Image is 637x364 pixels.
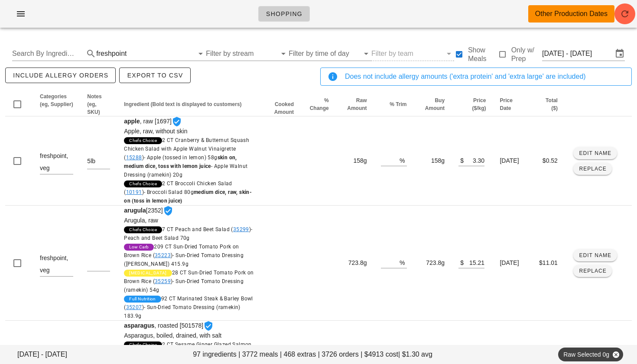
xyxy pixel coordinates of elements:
div: Filter by stream [206,47,289,61]
span: Replace [578,166,607,172]
th: Price Date: Not sorted. Activate to sort ascending. [493,93,528,116]
span: Shopping [266,10,302,17]
span: | $1.30 avg [398,349,432,360]
span: 7 CT Peach and Beet Salad ( ) [124,226,252,241]
th: Ingredient (Bold text is displayed to customers): Not sorted. Activate to sort ascending. [117,93,261,116]
strong: apple [124,118,140,125]
span: - Sun-Dried Tomato Dressing (ramekin) 183.9g [124,304,240,319]
div: Filter by time of day [289,47,371,61]
span: Apple, raw, without skin [124,128,187,135]
span: - Broccoli Salad 80g [124,189,252,204]
button: Replace [573,265,612,277]
span: include allergy orders [13,72,108,79]
span: % Change [310,97,329,111]
a: 35299 [233,226,249,232]
span: Chefs Choice [129,137,157,144]
button: Edit Name [573,147,617,159]
span: [2352] [124,207,254,320]
span: Asparagus, boiled, drained, with salt [124,332,221,339]
span: Ingredient (Bold text is displayed to customers) [124,101,241,107]
span: Notes (eg, SKU) [87,93,101,115]
button: Close [612,351,620,358]
span: 92 CT Marinated Steak & Barley Bowl ( ) [124,296,253,319]
span: Categories (eg, Supplier) [40,93,73,107]
td: 158g [414,116,452,206]
span: Edit Name [578,252,611,258]
button: Edit Name [573,249,617,261]
th: Buy Amount: Not sorted. Activate to sort ascending. [414,93,452,116]
span: Full Nutrition [129,296,156,303]
th: Categories (eg, Supplier): Not sorted. Activate to sort ascending. [33,93,80,116]
th: Raw Amount: Not sorted. Activate to sort ascending. [336,93,374,116]
a: 15288 [126,155,142,161]
span: Chefs Choice [129,341,157,348]
strong: arugula [124,207,146,214]
a: Shopping [258,6,310,22]
span: Price Date [500,97,512,111]
span: Raw Amount [347,97,367,111]
a: 10191 [126,189,142,195]
div: $ [458,257,464,268]
span: , raw [1697] [124,118,254,205]
strong: asparagus [124,322,154,329]
td: 723.8g [336,206,374,321]
div: Other Production Dates [535,9,608,19]
span: Replace [578,268,607,274]
th: % Trim: Not sorted. Activate to sort ascending. [374,93,414,116]
div: % [400,155,406,166]
span: $0.52 [543,157,558,164]
span: Buy Amount [425,97,445,111]
td: [DATE] [493,206,528,321]
th: Notes (eg, SKU): Not sorted. Activate to sort ascending. [80,93,117,116]
a: 35207 [126,304,142,310]
span: Chefs Choice [129,180,157,187]
td: 723.8g [414,206,452,321]
span: Edit Name [578,150,611,156]
span: Cooked Amount [274,101,294,115]
span: - Sun-Dried Tomato Dressing (ramekin) 54g [124,278,244,293]
span: Raw Selected 0g [563,348,618,361]
td: [DATE] [493,116,528,206]
div: Does not include allergy amounts ('extra protein' and 'extra large' are included) [345,71,624,82]
label: Only w/ Prep [511,46,542,63]
a: 35223 [155,252,171,258]
span: Price ($/kg) [472,97,486,111]
button: include allergy orders [5,68,116,83]
span: 2 CT Cranberry & Butternut Squash Chicken Salad with Apple Walnut Vinaigrette ( ) [124,137,249,178]
span: - Apple (tossed in lemon) 58g [124,155,237,169]
div: $ [458,155,464,166]
span: 28 CT Sun-Dried Tomato Pork on Brown Rice ( ) [124,270,254,293]
th: Total ($): Not sorted. Activate to sort ascending. [528,93,565,116]
th: Cooked Amount: Not sorted. Activate to sort ascending. [261,93,301,116]
span: Low Carb [129,244,149,251]
span: 2 CT Broccoli Chicken Salad ( ) [124,180,252,204]
a: 35259 [155,278,171,284]
span: - Peach and Beet Salad 70g [124,226,252,241]
div: freshpoint [96,47,206,61]
span: % Trim [390,101,406,107]
div: freshpoint [96,50,127,58]
span: Chefs Choice [129,226,157,233]
span: Export to CSV [127,72,183,79]
td: 158g [336,116,374,206]
span: [MEDICAL_DATA] [129,270,167,277]
button: Replace [573,163,612,175]
span: Arugula, raw [124,217,158,224]
span: - Sun-Dried Tomato Dressing ([PERSON_NAME]) 415.9g [124,252,244,267]
button: Export to CSV [119,68,190,83]
div: % [400,257,406,268]
label: Show Meals [468,46,497,63]
th: Price ($/kg): Not sorted. Activate to sort ascending. [452,93,493,116]
span: 209 CT Sun-Dried Tomato Pork on Brown Rice ( ) [124,244,244,267]
th: % Change: Not sorted. Activate to sort ascending. [301,93,336,116]
span: $11.01 [539,259,558,266]
span: Total ($) [546,97,558,111]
